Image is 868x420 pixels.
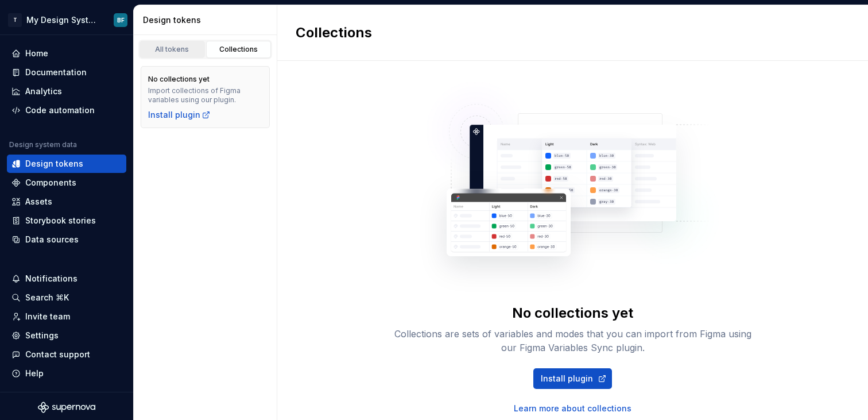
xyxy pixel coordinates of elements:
a: Storybook stories [7,211,126,230]
div: No collections yet [148,75,210,84]
a: Settings [7,326,126,345]
a: Design tokens [7,155,126,173]
button: Help [7,364,126,383]
div: Contact support [25,349,90,360]
div: Collections [210,45,268,54]
a: Assets [7,192,126,211]
div: Assets [25,196,52,207]
button: Contact support [7,345,126,364]
a: Code automation [7,101,126,120]
a: Documentation [7,63,126,82]
svg: Supernova Logo [38,402,95,413]
a: Home [7,44,126,63]
div: Import collections of Figma variables using our plugin. [148,86,262,105]
div: Home [25,48,48,59]
a: Components [7,174,126,192]
div: Help [25,368,44,379]
a: Invite team [7,307,126,326]
span: Install plugin [541,373,593,384]
a: Install plugin [148,109,211,121]
button: Notifications [7,269,126,288]
a: Learn more about collections [514,403,631,414]
div: Design tokens [143,14,272,26]
div: Storybook stories [25,215,96,226]
div: Data sources [25,234,79,245]
div: No collections yet [512,304,633,322]
div: All tokens [144,45,201,54]
div: Search ⌘K [25,292,69,303]
button: Search ⌘K [7,288,126,307]
div: Design system data [9,140,77,149]
div: Design tokens [25,158,83,169]
div: BF [117,16,125,25]
div: My Design System [26,14,100,26]
div: T [8,13,22,27]
div: Documentation [25,67,87,78]
div: Collections are sets of variables and modes that you can import from Figma using our Figma Variab... [389,327,757,355]
div: Notifications [25,273,77,284]
div: Settings [25,330,59,341]
a: Analytics [7,82,126,101]
a: Data sources [7,230,126,249]
div: Analytics [25,86,62,97]
h2: Collections [296,24,372,42]
a: Install plugin [533,368,612,389]
button: TMy Design SystemBF [2,7,131,32]
div: Code automation [25,105,95,116]
div: Components [25,177,76,188]
div: Invite team [25,311,70,322]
